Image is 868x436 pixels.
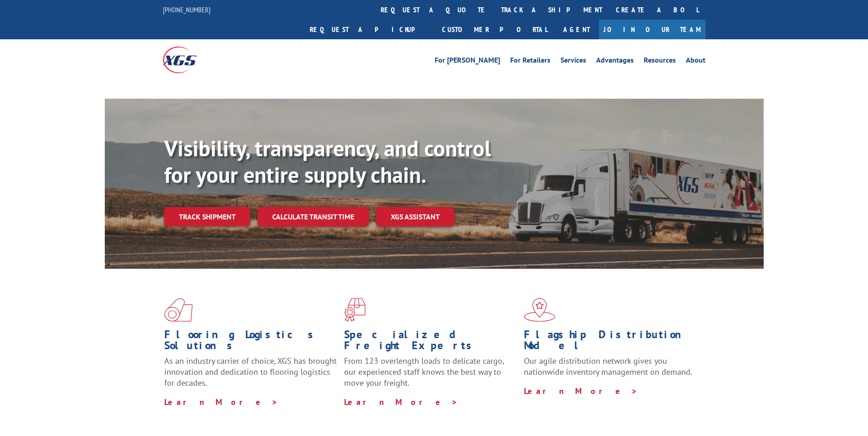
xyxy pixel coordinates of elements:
h1: Specialized Freight Experts [344,329,517,356]
img: xgs-icon-total-supply-chain-intelligence-red [164,298,193,322]
span: As an industry carrier of choice, XGS has brought innovation and dedication to flooring logistics... [164,356,337,388]
h1: Flooring Logistics Solutions [164,329,337,356]
img: xgs-icon-focused-on-flooring-red [344,298,366,322]
span: Our agile distribution network gives you nationwide inventory management on demand. [524,356,692,377]
a: Customer Portal [435,20,554,39]
a: Learn More > [344,397,458,407]
img: xgs-icon-flagship-distribution-model-red [524,298,555,322]
a: For [PERSON_NAME] [435,57,500,67]
a: For Retailers [510,57,550,67]
a: Agent [554,20,599,39]
a: Learn More > [524,386,638,396]
a: Advantages [596,57,634,67]
a: XGS ASSISTANT [376,207,454,227]
a: Resources [644,57,676,67]
b: Visibility, transparency, and control for your entire supply chain. [164,134,491,189]
a: Calculate transit time [258,207,369,227]
a: Join Our Team [599,20,706,39]
a: Track shipment [164,207,250,226]
a: About [686,57,706,67]
a: [PHONE_NUMBER] [163,5,210,14]
p: From 123 overlength loads to delicate cargo, our experienced staff knows the best way to move you... [344,356,517,396]
a: Learn More > [164,397,278,407]
a: Request a pickup [303,20,435,39]
h1: Flagship Distribution Model [524,329,697,356]
a: Services [561,57,586,67]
